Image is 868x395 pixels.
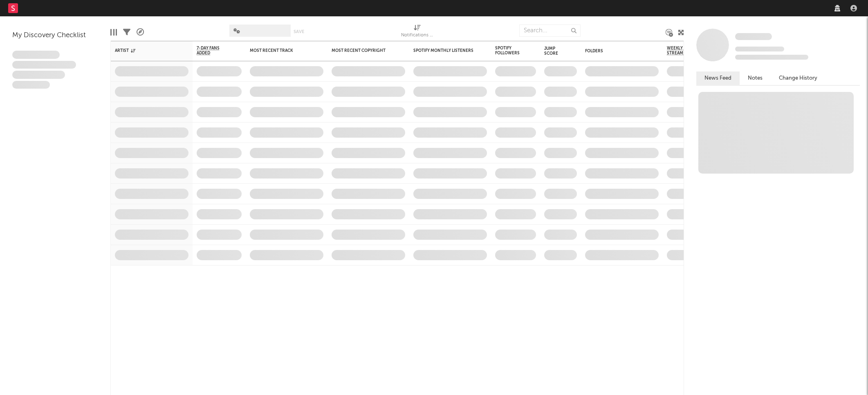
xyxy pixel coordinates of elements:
input: Search... [519,25,581,37]
span: Weekly US Streams [667,46,695,56]
button: News Feed [696,71,740,85]
span: Aliquam viverra [12,81,50,89]
div: Artist [115,48,176,53]
span: Praesent ac interdum [12,71,65,79]
a: Some Artist [735,33,772,41]
div: My Discovery Checklist [12,31,98,40]
div: Notifications (Artist) [401,31,434,40]
div: A&R Pipeline [137,20,144,44]
div: Most Recent Track [250,48,311,53]
button: Change History [771,71,825,85]
span: 7-Day Fans Added [197,46,229,56]
div: Filters [123,20,130,44]
div: Spotify Monthly Listeners [413,48,475,53]
div: Folders [585,49,646,54]
button: Notes [740,71,771,85]
span: 0 fans last week [735,55,808,60]
div: Edit Columns [110,20,117,44]
div: Most Recent Copyright [332,48,393,53]
span: Lorem ipsum dolor [12,51,60,59]
span: Some Artist [735,33,772,40]
span: Integer aliquet in purus et [12,61,76,69]
div: Spotify Followers [495,46,524,56]
button: Save [294,29,304,34]
span: Tracking Since: [DATE] [735,47,784,51]
div: Jump Score [544,46,565,56]
div: Notifications (Artist) [401,20,434,44]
